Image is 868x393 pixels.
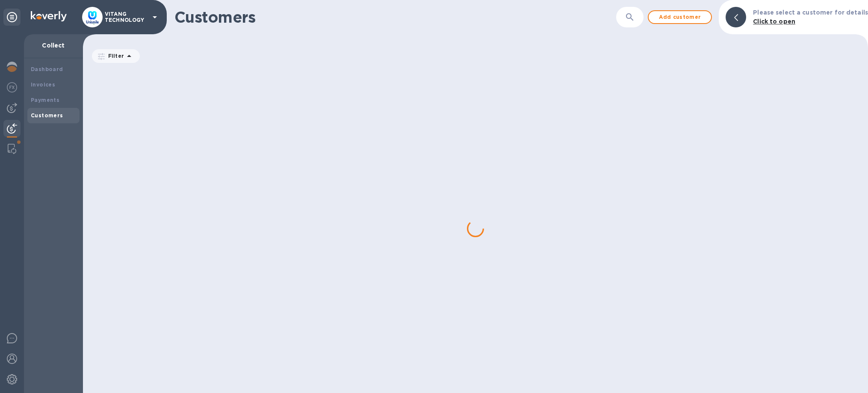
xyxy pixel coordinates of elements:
[753,18,795,25] b: Click to open
[655,12,704,22] span: Add customer
[174,8,616,26] h1: Customers
[31,11,67,21] img: Logo
[105,11,148,23] p: VITANG TECHNOLOGY
[753,9,868,16] b: Please select a customer for details
[7,82,17,92] img: Foreign exchange
[3,9,21,26] div: Unpin categories
[31,81,55,88] b: Invoices
[31,41,76,50] p: Collect
[31,66,63,72] b: Dashboard
[31,112,63,119] b: Customers
[31,97,59,103] b: Payments
[648,10,712,24] button: Add customer
[105,52,124,60] p: Filter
